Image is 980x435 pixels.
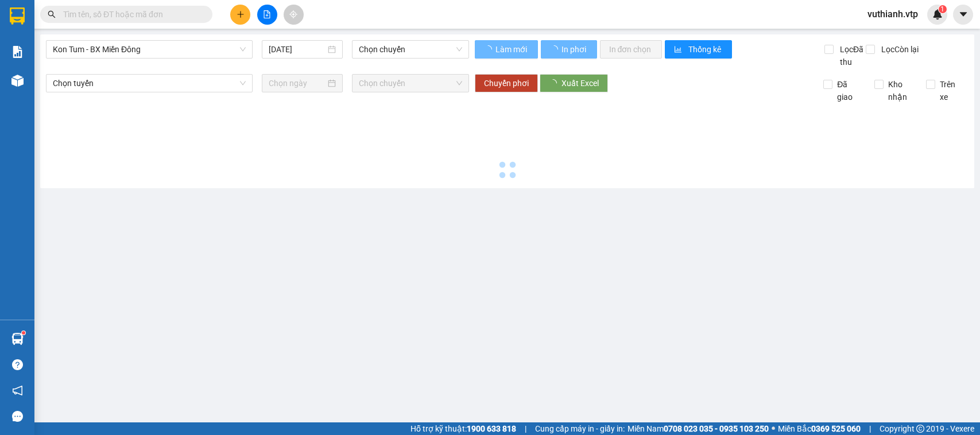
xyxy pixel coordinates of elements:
[11,75,24,87] img: warehouse-icon
[540,74,608,92] button: Xuất Excel
[263,10,271,18] span: file-add
[940,5,944,13] span: 1
[550,45,560,53] span: loading
[665,40,732,59] button: bar-chartThống kê
[832,78,866,103] span: Đã giao
[484,45,494,53] span: loading
[877,43,920,56] span: Lọc Còn lại
[535,422,625,435] span: Cung cấp máy in - giấy in:
[284,5,304,25] button: aim
[939,5,947,13] sup: 1
[237,10,245,18] span: plus
[359,75,462,92] span: Chọn chuyến
[549,79,561,87] span: loading
[410,422,516,435] span: Hỗ trợ kỹ thuật:
[916,425,924,433] span: copyright
[884,78,917,103] span: Kho nhận
[869,422,871,435] span: |
[674,45,684,55] span: bar-chart
[811,424,861,433] strong: 0369 525 060
[475,40,538,59] button: Làm mới
[257,5,277,25] button: file-add
[664,424,769,433] strong: 0708 023 035 - 0935 103 250
[53,75,246,92] span: Chọn tuyến
[12,385,23,396] span: notification
[269,43,326,56] input: 14/08/2025
[63,8,199,21] input: Tìm tên, số ĐT hoặc mã đơn
[561,77,599,90] span: Xuất Excel
[541,40,597,59] button: In phơi
[600,40,663,59] button: In đơn chọn
[289,10,297,18] span: aim
[835,43,866,68] span: Lọc Đã thu
[359,41,462,58] span: Chọn chuyến
[932,9,943,20] img: icon-new-feature
[12,359,23,370] span: question-circle
[475,74,538,92] button: Chuyển phơi
[688,43,723,56] span: Thống kê
[269,77,326,90] input: Chọn ngày
[11,46,24,58] img: solution-icon
[561,43,588,56] span: In phơi
[772,426,775,431] span: ⚪️
[53,41,246,58] span: Kon Tum - BX Miền Đông
[12,411,23,422] span: message
[858,7,927,21] span: vuthianh.vtp
[230,5,250,25] button: plus
[467,424,516,433] strong: 1900 633 818
[22,331,25,335] sup: 1
[627,422,769,435] span: Miền Nam
[11,333,24,345] img: warehouse-icon
[10,7,25,25] img: logo-vxr
[778,422,861,435] span: Miền Bắc
[48,10,56,18] span: search
[525,422,526,435] span: |
[958,9,969,20] span: caret-down
[953,5,973,25] button: caret-down
[495,43,529,56] span: Làm mới
[935,78,969,103] span: Trên xe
